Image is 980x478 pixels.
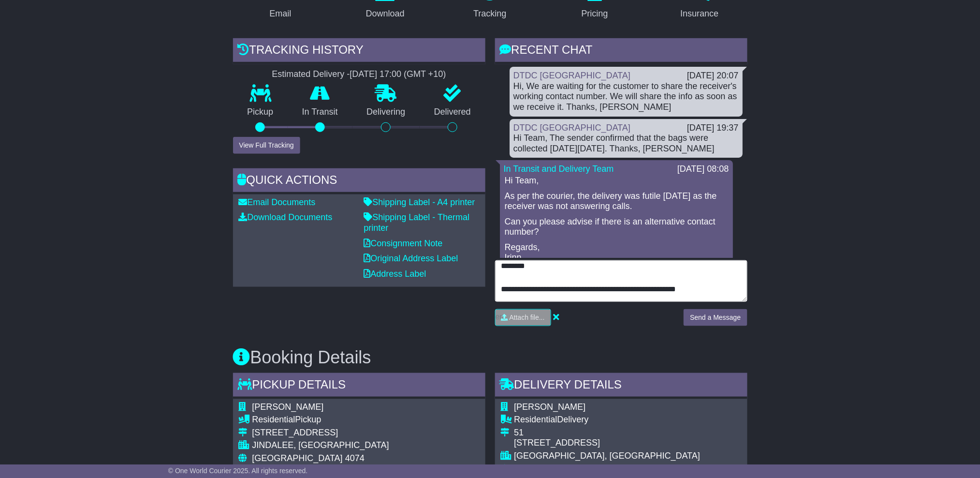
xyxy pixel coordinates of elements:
[514,402,586,412] span: [PERSON_NAME]
[505,242,728,263] p: Regards, Irinn
[687,123,739,134] div: [DATE] 19:37
[420,107,485,118] p: Delivered
[582,7,608,20] div: Pricing
[495,38,747,64] div: RECENT CHAT
[607,464,627,474] span: 2152
[239,197,316,207] a: Email Documents
[514,464,605,474] span: [GEOGRAPHIC_DATA]
[252,415,400,425] div: Pickup
[345,453,365,463] span: 4074
[504,164,614,174] a: In Transit and Delivery Team
[252,440,400,451] div: JINDALEE, [GEOGRAPHIC_DATA]
[352,107,420,118] p: Delivering
[233,168,485,194] div: Quick Actions
[505,176,728,186] p: Hi Team,
[473,7,506,20] div: Tracking
[513,81,739,113] div: Hi, We are waiting for the customer to share the receiver's working contact number. We will share...
[514,428,701,438] div: 51
[364,254,458,263] a: Original Address Label
[233,69,485,80] div: Estimated Delivery -
[687,71,739,81] div: [DATE] 20:07
[364,239,443,248] a: Consignment Note
[514,415,701,425] div: Delivery
[233,348,747,367] h3: Booking Details
[288,107,352,118] p: In Transit
[233,137,300,154] button: View Full Tracking
[233,38,485,64] div: Tracking history
[233,373,485,399] div: Pickup Details
[677,164,729,175] div: [DATE] 08:08
[252,415,295,424] span: Residential
[513,71,630,80] a: DTDC [GEOGRAPHIC_DATA]
[505,191,728,212] p: As per the courier, the delivery was futile [DATE] as the receiver was not answering calls.
[513,133,739,154] div: Hi Team, The sender confirmed that the bags were collected [DATE][DATE]. Thanks, [PERSON_NAME]
[505,217,728,238] p: Can you please advise if there is an alternative contact number?
[168,467,308,475] span: © One World Courier 2025. All rights reserved.
[239,212,333,222] a: Download Documents
[514,438,701,448] div: [STREET_ADDRESS]
[252,453,343,463] span: [GEOGRAPHIC_DATA]
[252,402,324,412] span: [PERSON_NAME]
[233,107,288,118] p: Pickup
[364,197,475,207] a: Shipping Label - A4 printer
[350,69,446,80] div: [DATE] 17:00 (GMT +10)
[514,415,557,424] span: Residential
[364,269,426,279] a: Address Label
[269,7,291,20] div: Email
[684,309,747,326] button: Send a Message
[252,428,400,438] div: [STREET_ADDRESS]
[514,451,701,462] div: [GEOGRAPHIC_DATA], [GEOGRAPHIC_DATA]
[364,212,470,233] a: Shipping Label - Thermal printer
[681,7,719,20] div: Insurance
[366,7,405,20] div: Download
[495,373,747,399] div: Delivery Details
[513,123,630,133] a: DTDC [GEOGRAPHIC_DATA]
